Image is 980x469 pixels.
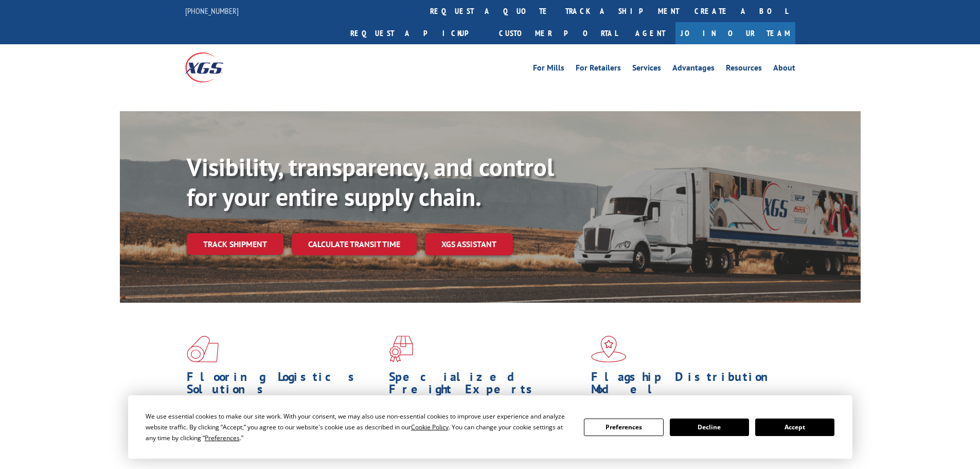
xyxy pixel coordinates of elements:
[591,336,627,362] img: xgs-icon-flagship-distribution-model-red
[389,371,583,401] h1: Specialized Freight Experts
[389,336,413,362] img: xgs-icon-focused-on-flooring-red
[591,371,786,401] h1: Flagship Distribution Model
[187,151,554,213] b: Visibility, transparency, and control for your entire supply chain.
[533,64,564,75] a: For Mills
[632,64,661,75] a: Services
[411,423,449,431] span: Cookie Policy
[726,64,762,75] a: Resources
[672,64,715,75] a: Advantages
[187,233,283,255] a: Track shipment
[755,419,834,436] button: Accept
[343,22,491,44] a: Request a pickup
[576,64,621,75] a: For Retailers
[292,233,417,255] a: Calculate transit time
[670,419,749,436] button: Decline
[128,395,852,459] div: Cookie Consent Prompt
[205,433,240,442] span: Preferences
[625,22,675,44] a: Agent
[146,411,572,443] div: We use essential cookies to make our site work. With your consent, we may also use non-essential ...
[675,22,795,44] a: Join Our Team
[491,22,625,44] a: Customer Portal
[187,371,381,401] h1: Flooring Logistics Solutions
[773,64,795,75] a: About
[584,419,663,436] button: Preferences
[187,336,219,362] img: xgs-icon-total-supply-chain-intelligence-red
[185,6,239,16] a: [PHONE_NUMBER]
[425,233,513,255] a: XGS ASSISTANT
